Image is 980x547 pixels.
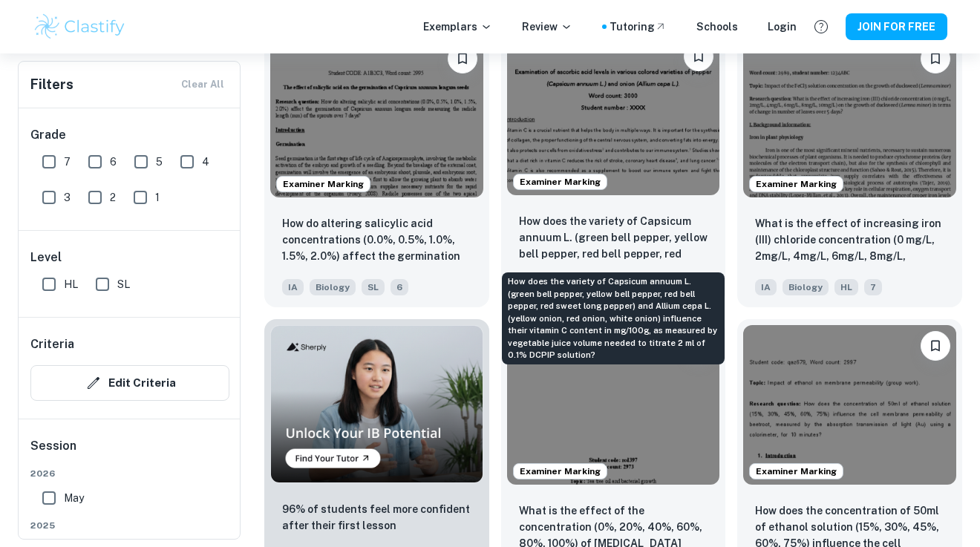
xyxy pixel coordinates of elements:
span: 7 [864,279,882,295]
span: 3 [64,189,71,206]
img: Biology IA example thumbnail: What is the effect of increasing iron (I [743,38,956,197]
span: 2025 [30,519,229,532]
span: 7 [64,154,71,170]
p: What is the effect of increasing iron (III) chloride concentration (0 mg/L, 2mg/L, 4mg/L, 6mg/L, ... [755,215,944,266]
img: Thumbnail [270,325,483,483]
a: Examiner MarkingPlease log in to bookmark exemplarsHow does the variety of Capsicum annuum L. (gr... [501,32,726,307]
img: Biology IA example thumbnail: What is the effect of the concentration [507,325,720,485]
span: IA [755,279,777,295]
span: 5 [156,154,163,170]
img: Biology IA example thumbnail: How does the variety of Capsicum annuum [507,36,720,195]
a: Examiner MarkingPlease log in to bookmark exemplarsWhat is the effect of increasing iron (III) ch... [737,32,962,307]
h6: Grade [30,126,229,144]
a: Tutoring [610,19,667,35]
a: Examiner MarkingPlease log in to bookmark exemplarsHow do altering salicylic acid concentrations ... [264,32,489,307]
span: 1 [155,189,160,206]
button: Please log in to bookmark exemplars [448,44,477,73]
button: Help and Feedback [808,14,834,39]
button: Please log in to bookmark exemplars [684,42,713,71]
h6: Session [30,437,229,467]
span: 6 [391,279,408,295]
span: Examiner Marking [514,465,607,478]
span: SL [117,276,130,292]
h6: Filters [30,74,73,95]
span: 4 [202,154,209,170]
span: Examiner Marking [277,177,370,191]
span: HL [64,276,78,292]
img: Biology IA example thumbnail: How do altering salicylic acid concentra [270,38,483,197]
button: JOIN FOR FREE [846,13,947,40]
p: How do altering salicylic acid concentrations (0.0%, 0.5%, 1.0%, 1.5%, 2.0%) affect the germinati... [282,215,471,266]
span: Examiner Marking [514,175,607,189]
a: Schools [696,19,738,35]
button: Please log in to bookmark exemplars [921,331,950,361]
p: Review [522,19,572,35]
p: 96% of students feel more confident after their first lesson [282,501,471,534]
span: HL [834,279,858,295]
a: Login [768,19,797,35]
img: Clastify logo [33,12,127,42]
span: Biology [783,279,829,295]
h6: Level [30,249,229,266]
button: Edit Criteria [30,365,229,401]
span: Examiner Marking [750,177,843,191]
span: Examiner Marking [750,465,843,478]
span: SL [362,279,385,295]
h6: Criteria [30,335,74,353]
span: May [64,490,84,506]
p: How does the variety of Capsicum annuum L. (green bell pepper, yellow bell pepper, red bell peppe... [519,213,708,263]
span: 2026 [30,467,229,480]
div: How does the variety of Capsicum annuum L. (green bell pepper, yellow bell pepper, red bell peppe... [502,272,725,364]
span: Biology [310,279,356,295]
span: 6 [110,154,117,170]
img: Biology IA example thumbnail: How does the concentration of 50ml of et [743,325,956,485]
span: IA [282,279,304,295]
span: 2 [110,189,116,206]
button: Please log in to bookmark exemplars [921,44,950,73]
p: Exemplars [423,19,492,35]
